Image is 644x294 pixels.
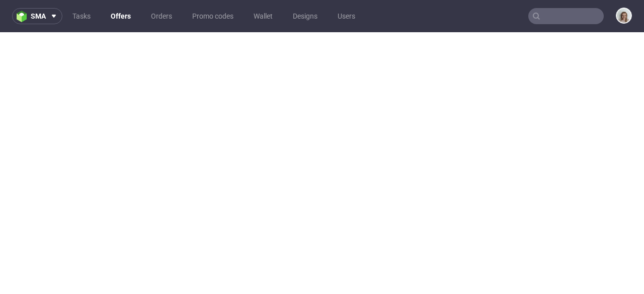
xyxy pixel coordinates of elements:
a: Orders [145,8,178,24]
span: sma [31,13,46,20]
a: Promo codes [186,8,239,24]
img: logo [17,11,31,22]
a: Designs [287,8,324,24]
a: Offers [105,8,137,24]
a: Users [332,8,361,24]
a: Wallet [248,8,279,24]
a: Tasks [66,8,97,24]
button: sma [12,8,62,24]
img: Monika Poźniak [617,9,631,23]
